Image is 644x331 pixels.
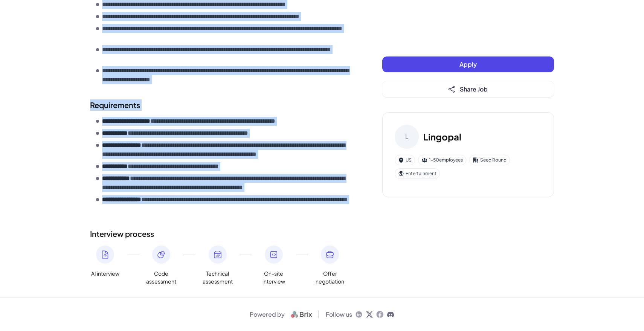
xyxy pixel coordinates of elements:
span: Offer negotiation [315,270,345,285]
div: Seed Round [469,155,510,165]
span: Code assessment [146,270,176,285]
span: Powered by [250,310,285,319]
div: US [395,155,415,165]
div: 1-50 employees [418,155,466,165]
div: Entertainment [395,168,440,179]
span: Follow us [326,310,352,319]
span: Share Job [460,85,488,93]
span: AI interview [91,270,119,278]
button: Share Job [382,81,554,97]
div: L [395,125,419,149]
span: On-site interview [259,270,289,285]
h2: Interview process [90,228,352,239]
span: Apply [459,60,477,68]
img: logo [288,310,315,319]
h3: Lingopal [423,130,461,143]
h2: Requirements [90,99,352,111]
button: Apply [382,56,554,72]
span: Technical assessment [203,270,233,285]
